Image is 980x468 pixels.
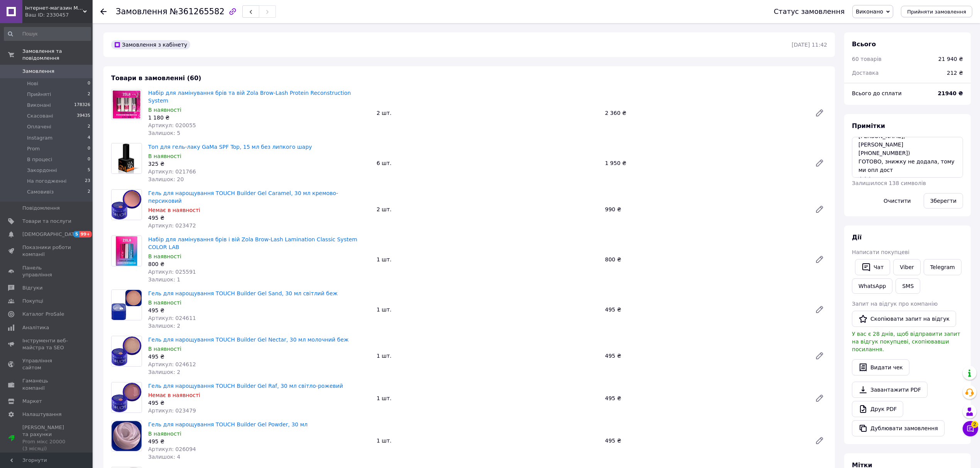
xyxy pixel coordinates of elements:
[148,407,196,414] span: Артикул: 023479
[971,421,978,428] span: 2
[148,260,370,268] div: 800 ₴
[852,311,956,327] button: Скопіювати запит на відгук
[148,176,184,182] span: Залишок: 20
[148,222,196,229] span: Артикул: 023472
[896,278,920,294] button: SMS
[938,90,963,96] b: 21940 ₴
[22,285,42,291] span: Відгуки
[877,193,917,209] button: Очистити
[812,391,827,406] a: Редагувати
[148,214,370,222] div: 495 ₴
[602,393,809,404] div: 495 ₴
[852,401,903,417] a: Друк PDF
[27,167,57,174] span: Закордонні
[88,156,90,163] span: 0
[602,158,809,168] div: 1 950 ₴
[148,160,370,168] div: 325 ₴
[602,254,809,265] div: 800 ₴
[812,155,827,171] a: Редагувати
[148,337,349,343] a: Гель для нарощування TOUCH Builder Gel Nectar, 30 мл молочний беж
[812,348,827,364] a: Редагувати
[373,204,602,215] div: 2 шт.
[148,454,181,460] span: Залишок: 4
[22,298,43,305] span: Покупці
[148,399,370,407] div: 495 ₴
[74,102,90,109] span: 178326
[27,80,38,87] span: Нові
[112,290,142,320] img: Гель для нарощування TOUCH Builder Gel Sand, 30 мл світлий беж
[22,231,79,238] span: [DEMOGRAPHIC_DATA]
[373,108,602,118] div: 2 шт.
[111,74,201,82] span: Товари в замовленні (60)
[924,193,963,209] button: Зберегти
[112,89,142,120] img: Набір для ламінування брів та вій Zola Brow-Lash Protein Reconstruction System
[27,135,52,141] span: Instagram
[148,315,196,321] span: Артикул: 024611
[79,231,92,237] span: 99+
[111,40,190,49] div: Замовлення з кабінету
[901,6,972,17] button: Прийняти замовлення
[812,302,827,317] a: Редагувати
[27,145,40,152] span: Prom
[4,27,91,41] input: Пошук
[852,420,945,436] button: Дублювати замовлення
[148,207,200,213] span: Немає в наявності
[852,278,892,294] a: WhatsApp
[22,324,49,331] span: Аналітика
[100,8,106,15] div: Повернутися назад
[852,40,876,48] span: Всього
[602,435,809,446] div: 495 ₴
[27,102,51,109] span: Виконані
[88,123,90,130] span: 2
[27,156,52,163] span: В процесі
[852,249,909,255] span: Написати покупцеві
[148,346,181,352] span: В наявності
[148,122,196,128] span: Артикул: 020055
[852,90,902,96] span: Всього до сплати
[148,306,370,314] div: 495 ₴
[148,168,196,175] span: Артикул: 021766
[373,158,602,168] div: 6 шт.
[373,435,602,446] div: 1 шт.
[112,336,142,366] img: Гель для нарощування TOUCH Builder Gel Nectar, 30 мл молочний беж
[942,64,968,81] div: 212 ₴
[602,304,809,315] div: 495 ₴
[22,48,93,62] span: Замовлення та повідомлення
[112,143,142,173] img: Топ для гель-лаку GaMa SPF Top, 15 мл без липкого шару
[852,122,885,130] span: Примітки
[148,392,200,398] span: Немає в наявності
[602,204,809,215] div: 990 ₴
[22,244,71,258] span: Показники роботи компанії
[88,91,90,98] span: 2
[893,259,920,275] a: Viber
[22,357,71,371] span: Управління сайтом
[116,7,167,16] span: Замовлення
[963,421,978,436] button: Чат з покупцем2
[602,350,809,361] div: 495 ₴
[22,311,64,318] span: Каталог ProSale
[373,393,602,404] div: 1 шт.
[22,411,62,418] span: Налаштування
[852,382,928,398] a: Завантажити PDF
[27,123,51,130] span: Оплачені
[373,350,602,361] div: 1 шт.
[148,130,181,136] span: Залишок: 5
[373,254,602,265] div: 1 шт.
[88,189,90,195] span: 2
[112,236,142,266] img: Набір для ламінування брів і вій Zola Brow-Lash Lamination Classic System COLOR LAB
[22,337,71,351] span: Інструменти веб-майстра та SEO
[774,8,845,15] div: Статус замовлення
[855,259,890,275] button: Чат
[22,377,71,391] span: Гаманець компанії
[148,190,338,204] a: Гель для нарощування TOUCH Builder Gel Caramel, 30 мл кремово-персиковий
[812,252,827,267] a: Редагувати
[88,80,90,87] span: 0
[938,55,963,63] div: 21 940 ₴
[148,431,181,437] span: В наявності
[88,145,90,152] span: 0
[148,369,181,375] span: Залишок: 2
[88,167,90,174] span: 5
[22,218,71,225] span: Товари та послуги
[812,202,827,217] a: Редагувати
[924,259,961,275] a: Telegram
